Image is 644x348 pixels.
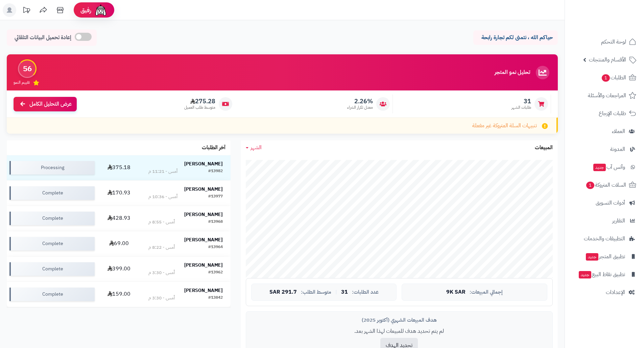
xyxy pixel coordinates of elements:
div: Complete [9,288,95,301]
strong: [PERSON_NAME] [184,262,223,269]
a: التقارير [569,213,640,229]
strong: [PERSON_NAME] [184,236,223,243]
img: ai-face.png [94,3,108,17]
a: التطبيقات والخدمات [569,231,640,247]
img: logo-2.png [598,15,638,29]
div: #13968 [208,219,223,225]
a: العملاء [569,123,640,139]
span: لوحة التحكم [601,37,626,47]
strong: [PERSON_NAME] [184,211,223,218]
a: تحديثات المنصة [18,3,35,19]
div: أمس - 10:36 م [148,193,177,200]
span: 31 [341,289,348,295]
td: 159.00 [97,282,141,307]
span: المدونة [610,144,625,154]
span: إعادة تحميل البيانات التلقائي [15,34,71,42]
span: طلبات الإرجاع [599,109,626,118]
span: السلات المتروكة [586,180,626,190]
span: الشهر [251,143,262,152]
h3: آخر الطلبات [202,145,225,151]
p: لم يتم تحديد هدف للمبيعات لهذا الشهر بعد. [251,327,547,335]
span: عدد الطلبات: [352,289,379,295]
a: لوحة التحكم [569,34,640,50]
strong: [PERSON_NAME] [184,160,223,167]
div: أمس - 3:30 م [148,269,175,276]
span: معدل تكرار الشراء [347,105,373,110]
div: أمس - 8:22 م [148,244,175,251]
td: 69.00 [97,231,141,256]
span: | [335,290,337,295]
span: الطلبات [601,73,626,82]
span: تطبيق المتجر [585,252,625,261]
a: أدوات التسويق [569,195,640,211]
span: جديد [593,164,606,171]
span: العملاء [612,127,625,136]
span: طلبات الشهر [511,105,531,110]
div: هدف المبيعات الشهري (أكتوبر 2025) [251,317,547,324]
a: الطلبات1 [569,70,640,86]
td: 170.93 [97,181,141,206]
td: 428.93 [97,206,141,231]
span: 31 [511,98,531,105]
span: الإعدادات [606,288,625,297]
span: تنبيهات السلة المتروكة غير مفعلة [472,122,537,130]
a: الشهر [246,144,262,152]
div: أمس - 3:30 م [148,295,175,301]
p: حياكم الله ، نتمنى لكم تجارة رابحة [478,34,553,42]
a: المدونة [569,141,640,157]
div: #13842 [208,295,223,301]
a: طلبات الإرجاع [569,105,640,122]
span: جديد [579,271,591,278]
div: Complete [9,262,95,276]
span: 1 [586,182,595,189]
span: تقييم النمو [14,80,30,85]
span: 2.26% [347,98,373,105]
span: أدوات التسويق [596,198,625,208]
div: #13977 [208,193,223,200]
td: 375.18 [97,155,141,180]
span: التقارير [612,216,625,225]
strong: [PERSON_NAME] [184,186,223,193]
a: السلات المتروكة1 [569,177,640,193]
div: #13982 [208,168,223,175]
span: 1 [602,74,610,82]
div: Processing [9,161,95,175]
a: وآتس آبجديد [569,159,640,175]
div: أمس - 8:55 م [148,219,175,225]
div: Complete [9,186,95,200]
div: أمس - 11:21 م [148,168,177,175]
span: المراجعات والأسئلة [588,91,626,100]
span: وآتس آب [593,162,625,172]
span: 275.28 [184,98,215,105]
td: 399.00 [97,257,141,282]
span: التطبيقات والخدمات [584,234,625,243]
span: 291.7 SAR [269,289,297,295]
div: Complete [9,237,95,250]
div: Complete [9,212,95,225]
h3: المبيعات [535,145,553,151]
span: عرض التحليل الكامل [29,100,72,108]
span: إجمالي المبيعات: [470,289,503,295]
a: تطبيق نقاط البيعجديد [569,266,640,283]
span: 9K SAR [446,289,466,295]
span: جديد [586,253,598,261]
span: الأقسام والمنتجات [589,55,626,64]
span: متوسط طلب العميل [184,105,215,110]
a: عرض التحليل الكامل [14,97,77,111]
a: تطبيق المتجرجديد [569,248,640,265]
span: متوسط الطلب: [301,289,331,295]
div: #13962 [208,269,223,276]
h3: تحليل نمو المتجر [495,70,530,76]
div: #13964 [208,244,223,251]
span: رفيق [80,6,91,14]
a: المراجعات والأسئلة [569,87,640,104]
a: الإعدادات [569,284,640,300]
strong: [PERSON_NAME] [184,287,223,294]
span: تطبيق نقاط البيع [578,270,625,279]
